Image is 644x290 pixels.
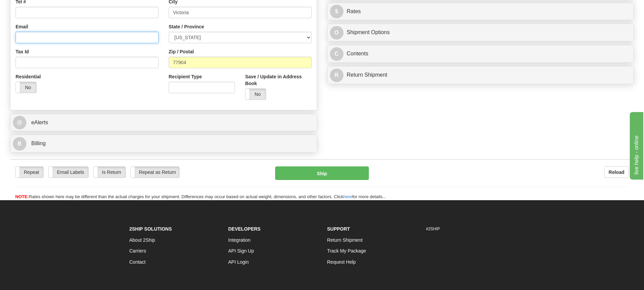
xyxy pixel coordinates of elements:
strong: 2Ship Solutions [129,226,172,232]
b: Reload [609,169,624,175]
strong: Developers [228,226,261,232]
label: Repeat [16,167,43,178]
a: Return Shipment [327,237,363,243]
div: live help - online [5,4,63,12]
a: Integration [228,237,251,243]
label: Repeat as Return [131,167,179,178]
label: Is Return [94,167,125,178]
a: CContents [330,47,631,61]
a: API Login [228,259,249,265]
label: Residential [16,73,41,80]
a: $Rates [330,5,631,19]
label: Tax Id [16,48,29,55]
span: B [13,137,26,151]
h6: #2SHIP [426,227,515,231]
a: About 2Ship [129,237,155,243]
a: @ eAlerts [13,116,314,130]
span: $ [330,5,343,18]
label: No [245,89,266,100]
label: Email [16,23,28,30]
label: Zip / Postal [169,48,194,55]
strong: Support [327,226,350,232]
a: RReturn Shipment [330,68,631,82]
span: C [330,47,343,61]
label: State / Province [169,23,204,30]
a: Track My Package [327,248,366,254]
span: Billing [31,140,46,146]
a: B Billing [13,137,314,151]
button: Reload [604,166,629,178]
label: Recipient Type [169,73,202,80]
a: Contact [129,259,146,265]
div: Rates shown here may be different than the actual charges for your shipment. Differences may occu... [10,194,634,200]
label: Save / Update in Address Book [245,73,311,87]
span: @ [13,116,26,129]
iframe: chat widget [628,110,643,179]
a: Request Help [327,259,356,265]
span: NOTE: [15,194,29,199]
button: Ship [275,166,369,180]
label: No [16,82,36,93]
span: eAlerts [31,120,48,125]
a: OShipment Options [330,26,631,39]
a: API Sign Up [228,248,254,254]
a: here [343,194,352,199]
label: Email Labels [49,167,88,178]
a: Carriers [129,248,146,254]
span: O [330,26,343,39]
span: R [330,69,343,82]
